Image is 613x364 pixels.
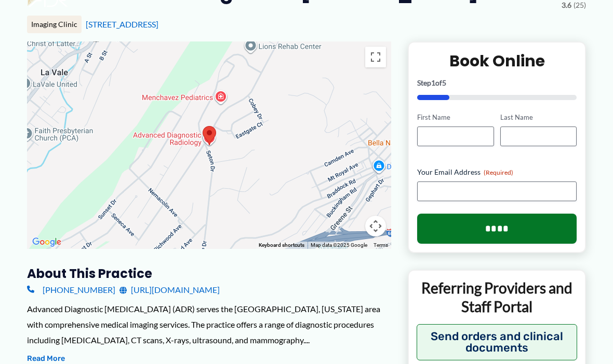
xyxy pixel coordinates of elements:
a: Terms (opens in new tab) [374,242,388,248]
button: Map camera controls [365,216,386,236]
label: Last Name [500,113,577,122]
a: [URL][DOMAIN_NAME] [119,282,220,298]
span: Map data ©2025 Google [311,242,367,248]
div: Advanced Diagnostic [MEDICAL_DATA] (ADR) serves the [GEOGRAPHIC_DATA], [US_STATE] area with compr... [27,301,391,347]
h2: Book Online [417,51,577,71]
img: Google [30,235,64,249]
p: Step of [417,79,577,87]
label: Your Email Address [417,167,577,177]
span: 5 [442,78,446,87]
button: Send orders and clinical documents [417,324,577,360]
a: [STREET_ADDRESS] [86,19,158,29]
span: 1 [431,78,435,87]
h3: About this practice [27,265,391,282]
span: (Required) [484,169,513,176]
div: Imaging Clinic [27,16,82,33]
label: First Name [417,113,494,122]
button: Keyboard shortcuts [259,242,304,249]
a: [PHONE_NUMBER] [27,282,115,298]
a: Open this area in Google Maps (opens a new window) [30,235,64,249]
p: Referring Providers and Staff Portal [417,278,577,316]
button: Toggle fullscreen view [365,47,386,67]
